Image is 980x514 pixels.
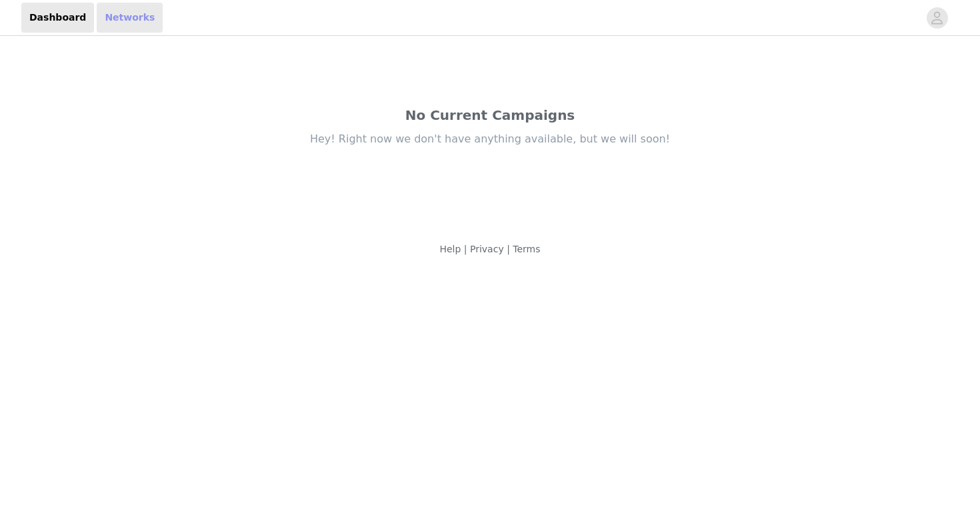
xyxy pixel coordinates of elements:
[97,3,163,33] a: Networks
[513,244,540,254] a: Terms
[464,244,467,254] span: |
[439,244,461,254] a: Help
[21,3,94,33] a: Dashboard
[931,7,943,29] div: avatar
[210,105,770,125] div: No Current Campaigns
[470,244,504,254] a: Privacy
[210,132,770,146] div: Hey! Right now we don't have anything available, but we will soon!
[507,244,510,254] span: |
